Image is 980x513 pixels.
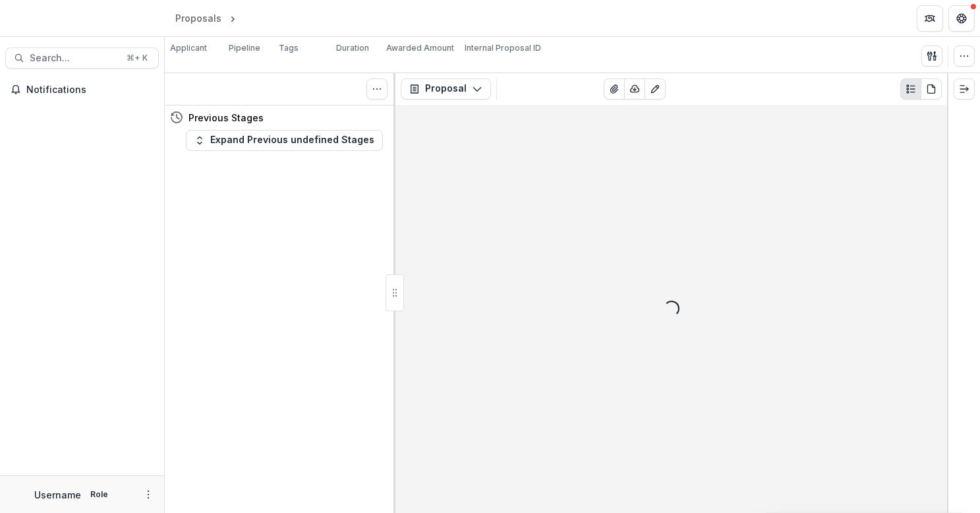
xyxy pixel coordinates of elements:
button: View Attached Files [604,78,625,100]
button: Plaintext view [900,78,921,100]
button: PDF view [921,78,942,100]
h4: Previous Stages [188,111,264,125]
button: More [140,487,156,502]
button: Get Help [948,5,975,32]
p: Role [86,489,112,500]
nav: breadcrumb [170,9,295,28]
p: Username [34,488,81,502]
button: Partners [917,5,943,32]
a: Proposals [170,9,227,28]
p: Awarded Amount [386,42,454,54]
button: Search... [5,47,159,69]
button: Edit as form [645,78,666,100]
p: Pipeline [229,42,260,54]
p: Applicant [170,42,207,54]
div: Proposals [175,11,221,25]
p: Internal Proposal ID [465,42,541,54]
p: Duration [336,42,369,54]
p: Tags [279,42,299,54]
button: Notifications [5,79,159,100]
div: ⌘ + K [124,51,150,65]
button: Toggle View Cancelled Tasks [366,78,388,100]
button: Expand right [954,78,975,100]
button: Expand Previous undefined Stages [186,130,383,151]
button: Proposal [401,78,491,100]
span: Notifications [26,84,154,96]
span: Search... [30,53,119,64]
